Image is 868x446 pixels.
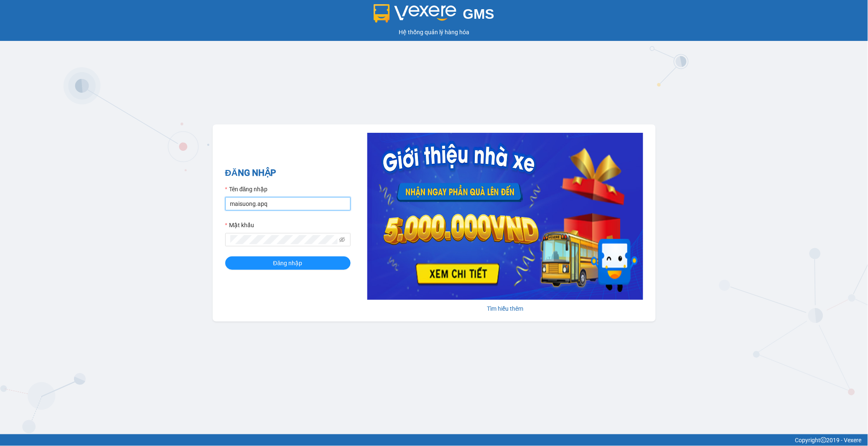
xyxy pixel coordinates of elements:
[225,256,351,270] button: Đăng nhập
[230,235,338,244] input: Mật khẩu
[367,133,643,300] img: banner-0
[6,436,862,445] div: Copyright 2019 - Vexere
[821,437,827,443] span: copyright
[225,197,351,210] input: Tên đăng nhập
[225,166,351,180] h2: ĐĂNG NHẬP
[374,4,456,23] img: logo 2
[225,220,254,230] label: Mật khẩu
[273,258,303,268] span: Đăng nhập
[463,6,494,22] span: GMS
[339,237,345,243] span: eye-invisible
[367,304,643,313] div: Tìm hiểu thêm
[2,28,866,37] div: Hệ thống quản lý hàng hóa
[374,13,494,19] a: GMS
[225,185,268,194] label: Tên đăng nhập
